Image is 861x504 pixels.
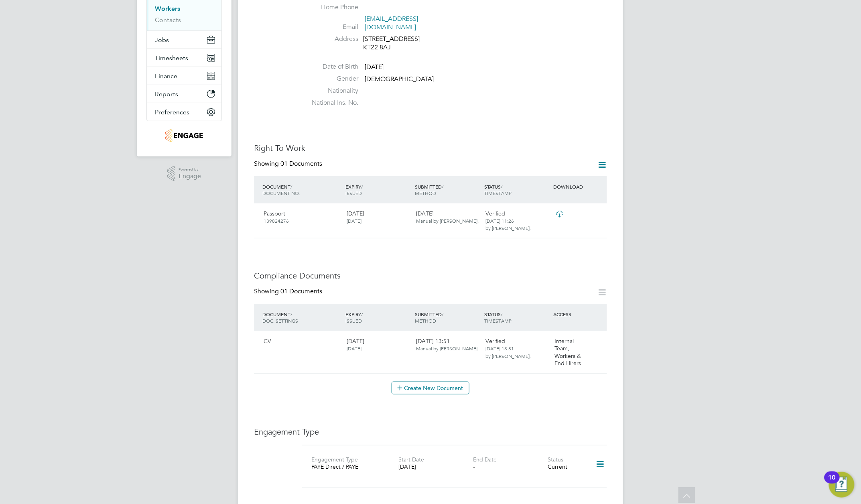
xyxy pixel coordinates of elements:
span: / [290,183,292,190]
a: Powered byEngage [167,166,201,181]
div: PAYE Direct / PAYE [311,463,386,470]
span: by [PERSON_NAME]. [485,225,531,231]
div: SUBMITTED [413,307,482,328]
div: EXPIRY [343,179,413,200]
span: [DATE] 13:51 by [PERSON_NAME]. [485,345,531,359]
label: National Ins. No. [302,99,358,107]
div: Current [548,463,585,470]
span: / [442,311,443,317]
span: Finance [155,72,177,80]
span: Manual by [PERSON_NAME]. [416,217,479,224]
div: [DATE] [398,463,473,470]
a: Go to home page [146,129,222,142]
span: METHOD [415,317,436,324]
div: SUBMITTED [413,179,482,200]
span: TIMESTAMP [484,190,512,196]
span: Powered by [179,166,201,173]
span: ISSUED [345,190,362,196]
button: Reports [147,85,221,103]
span: / [501,183,502,190]
label: Email [302,23,358,31]
a: Contacts [155,16,181,24]
span: Timesheets [155,54,188,62]
button: Timesheets [147,49,221,67]
span: DOC. SETTINGS [262,317,298,324]
span: DOCUMENT NO. [262,190,300,196]
span: [DATE] [347,337,364,345]
div: EXPIRY [343,307,413,328]
span: Verified [485,210,505,217]
span: [DATE] 13:51 [416,337,479,352]
span: Engage [179,173,201,180]
label: Date of Birth [302,63,358,71]
div: [STREET_ADDRESS] KT22 8AJ [363,35,439,52]
span: [DATE] 11:26 [485,217,514,224]
label: Home Phone [302,3,358,12]
span: Internal Team, Workers & End Hirers [555,337,581,367]
span: [DATE] [347,217,361,224]
button: Jobs [147,31,221,49]
label: End Date [473,456,497,463]
label: Nationality [302,87,358,95]
button: Preferences [147,103,221,121]
button: Create New Document [392,382,469,394]
img: e-personnel-logo-retina.png [165,129,203,142]
span: METHOD [415,190,436,196]
span: CV [264,337,271,345]
button: Finance [147,67,221,85]
div: - [473,463,548,470]
span: / [501,311,502,317]
span: / [442,183,443,190]
label: Status [548,456,564,463]
div: Passport [260,207,343,228]
div: STATUS [482,307,552,328]
div: ACCESS [552,307,607,321]
span: 01 Documents [280,287,322,295]
span: [DATE] [365,63,384,71]
div: [DATE] [343,207,413,228]
div: Showing [254,287,324,296]
h3: Engagement Type [254,427,607,437]
label: Gender [302,75,358,83]
a: Workers [155,5,180,12]
a: [EMAIL_ADDRESS][DOMAIN_NAME] [365,15,418,31]
div: STATUS [482,179,552,200]
div: DOWNLOAD [552,179,607,194]
label: Start Date [398,456,424,463]
span: Preferences [155,108,189,116]
div: [DATE] [413,207,482,228]
h3: Right To Work [254,143,607,153]
div: DOCUMENT [260,179,343,200]
div: 10 [829,478,836,488]
span: Manual by [PERSON_NAME]. [416,345,479,352]
span: [DATE] [347,345,361,352]
span: Verified [485,337,505,345]
h3: Compliance Documents [254,270,607,281]
label: Engagement Type [311,456,358,463]
span: / [361,311,363,317]
div: Showing [254,160,324,168]
span: [DEMOGRAPHIC_DATA] [365,75,434,83]
label: Address [302,35,358,43]
span: TIMESTAMP [484,317,512,324]
span: / [290,311,292,317]
button: Open Resource Center, 10 new notifications [829,472,855,498]
span: ISSUED [345,317,362,324]
span: Reports [155,90,178,98]
span: / [361,183,363,190]
span: 01 Documents [280,160,322,168]
div: DOCUMENT [260,307,343,328]
span: 139824276 [264,217,289,224]
span: Jobs [155,36,169,44]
